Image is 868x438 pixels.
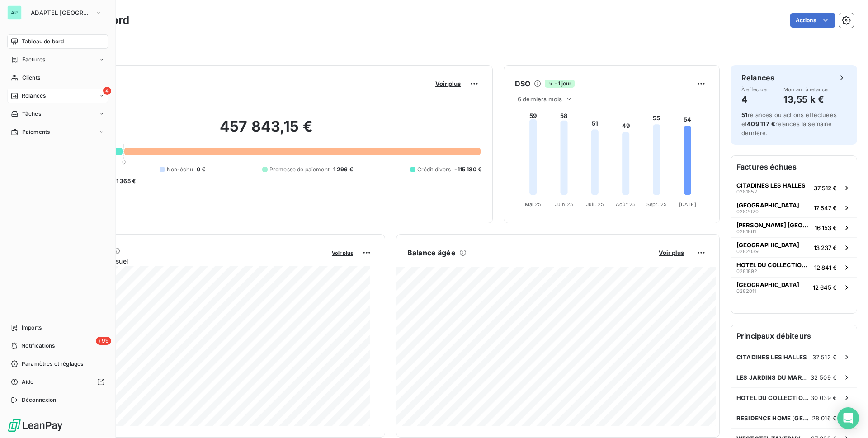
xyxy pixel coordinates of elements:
span: Aide [22,378,34,386]
span: 37 512 € [812,353,837,361]
span: -115 180 € [454,165,481,174]
span: [GEOGRAPHIC_DATA] [736,281,799,288]
span: HOTEL DU COLLECTIONNEUR (SOCIETE IMMOBILIERE ET) [736,394,811,401]
span: -1 365 € [113,177,136,185]
span: 17 547 € [814,204,837,212]
span: [PERSON_NAME] [GEOGRAPHIC_DATA] [736,221,811,229]
span: CITADINES LES HALLES [736,182,806,189]
h6: DSO [515,78,530,89]
span: Non-échu [167,165,193,174]
span: [GEOGRAPHIC_DATA] [736,202,799,209]
span: Factures [22,56,45,64]
span: LES JARDINS DU MARAIS [736,374,811,381]
span: Déconnexion [22,396,57,404]
span: 0282020 [736,209,759,214]
span: 0 € [197,165,205,174]
span: 13 237 € [814,244,837,251]
tspan: Juil. 25 [586,201,604,207]
div: AP [7,5,22,20]
span: +99 [96,337,111,345]
span: Imports [22,324,42,332]
h6: Relances [741,72,774,83]
button: [GEOGRAPHIC_DATA]028203913 237 € [731,237,857,257]
span: 30 039 € [811,394,837,401]
span: Voir plus [659,249,684,256]
span: 0281852 [736,189,757,194]
span: Promesse de paiement [269,165,330,174]
h6: Principaux débiteurs [731,325,857,347]
span: relances ou actions effectuées et relancés la semaine dernière. [741,111,837,137]
button: Voir plus [329,249,356,257]
h2: 457 843,15 € [51,118,481,145]
span: Montant à relancer [783,87,830,92]
span: ADAPTEL [GEOGRAPHIC_DATA] [31,9,91,16]
span: 0282011 [736,288,756,294]
span: 0 [122,158,126,165]
a: Aide [7,375,108,389]
span: [GEOGRAPHIC_DATA] [736,241,799,249]
h4: 4 [741,92,769,107]
span: -1 jour [545,80,574,88]
span: Voir plus [435,80,461,87]
span: Paiements [22,128,50,136]
span: HOTEL DU COLLECTIONNEUR (SOCIETE IMMOBILIERE ET) [736,261,811,268]
button: HOTEL DU COLLECTIONNEUR (SOCIETE IMMOBILIERE ET)028189212 841 € [731,257,857,277]
h6: Factures échues [731,156,857,178]
span: 51 [741,111,748,118]
span: RESIDENCE HOME [GEOGRAPHIC_DATA] [736,414,812,422]
button: Voir plus [656,249,687,257]
span: Tableau de bord [22,38,64,46]
button: Voir plus [433,80,463,88]
button: CITADINES LES HALLES028185237 512 € [731,178,857,198]
span: 0281861 [736,229,756,234]
span: 4 [103,87,111,95]
span: Paramètres et réglages [22,360,83,368]
button: Actions [790,13,835,28]
h4: 13,55 k € [783,92,830,107]
span: 32 509 € [811,374,837,381]
button: [GEOGRAPHIC_DATA]028202017 547 € [731,198,857,217]
span: 37 512 € [814,184,837,192]
tspan: Mai 25 [525,201,542,207]
span: 12 841 € [814,264,837,271]
span: Tâches [22,110,41,118]
button: [PERSON_NAME] [GEOGRAPHIC_DATA]028186116 153 € [731,217,857,237]
span: Notifications [21,342,55,350]
span: Voir plus [332,250,353,256]
span: 28 016 € [812,414,837,422]
tspan: [DATE] [679,201,696,207]
span: 16 153 € [815,224,837,231]
span: 0281892 [736,268,757,274]
span: Clients [22,74,40,82]
span: À effectuer [741,87,769,92]
span: 1 296 € [333,165,353,174]
button: [GEOGRAPHIC_DATA]028201112 645 € [731,277,857,297]
span: CITADINES LES HALLES [736,353,807,361]
h6: Balance âgée [407,247,456,258]
span: 0282039 [736,249,759,254]
tspan: Sept. 25 [646,201,667,207]
tspan: Juin 25 [555,201,573,207]
span: Relances [22,92,46,100]
img: Logo LeanPay [7,418,63,433]
span: 12 645 € [813,284,837,291]
span: 6 derniers mois [518,95,562,103]
tspan: Août 25 [616,201,636,207]
span: Crédit divers [417,165,451,174]
span: 409 117 € [747,120,775,127]
span: Chiffre d'affaires mensuel [51,256,325,266]
div: Open Intercom Messenger [837,407,859,429]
